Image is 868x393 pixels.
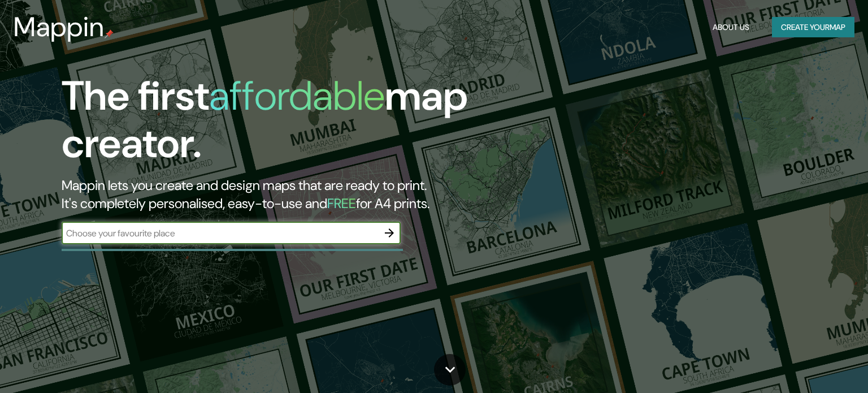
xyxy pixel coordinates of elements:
h1: The first map creator. [62,72,496,176]
h5: FREE [327,195,356,212]
h3: Mappin [14,11,105,43]
h2: Mappin lets you create and design maps that are ready to print. It's completely personalised, eas... [62,176,496,213]
input: Choose your favourite place [62,227,378,240]
h1: affordable [209,70,385,122]
button: About Us [708,17,754,38]
img: mappin-pin [105,29,114,38]
button: Create yourmap [772,17,854,38]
